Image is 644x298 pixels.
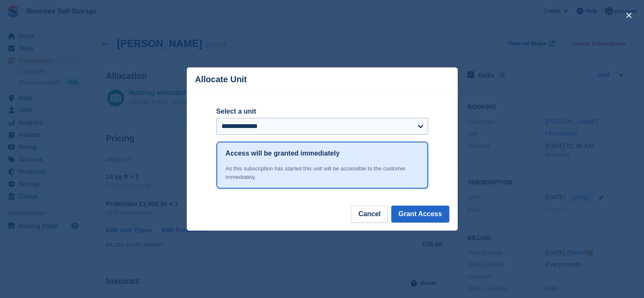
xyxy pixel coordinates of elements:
[216,106,428,117] label: Select a unit
[226,148,340,159] h1: Access will be granted immediately
[351,206,387,223] button: Cancel
[195,75,247,84] p: Allocate Unit
[622,8,636,22] button: close
[391,206,449,223] button: Grant Access
[226,164,419,181] div: As this subscription has started this unit will be accessible to the customer immediately.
